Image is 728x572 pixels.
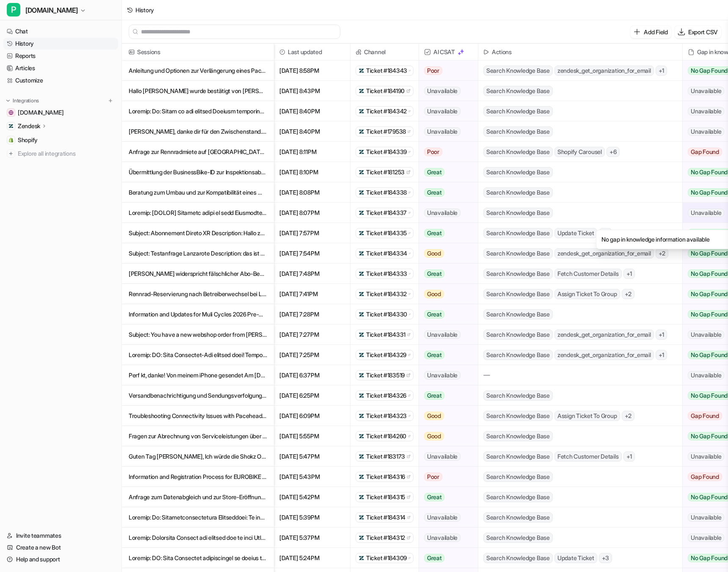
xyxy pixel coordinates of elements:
[354,44,415,60] span: Channel
[358,372,364,378] img: zendesk
[688,209,724,217] span: Unavailable
[3,148,118,159] a: Explore all integrations
[656,350,667,360] span: + 1
[419,487,473,507] button: Great
[278,44,347,60] span: Last updated
[358,107,411,115] a: Ticket #184342
[358,371,411,379] a: Ticket #183519
[278,467,347,487] span: [DATE] 5:43PM
[366,168,405,176] span: Ticket #181253
[366,351,406,359] span: Ticket #184329
[8,110,14,115] img: paceheads.com
[656,248,669,258] span: + 2
[358,108,364,114] img: zendesk
[129,426,267,446] p: Fragen zur Abrechnung von Serviceleistungen über Deutsche Dienstrad bei Paceheads
[129,264,267,284] p: [PERSON_NAME] widerspricht fälschlicher Abo-Benachrichtigung nach Widerruf
[3,542,118,553] a: Create a new Bot
[278,365,347,385] span: [DATE] 6:37PM
[688,127,724,136] span: Unavailable
[358,555,364,561] img: zendesk
[366,371,405,379] span: Ticket #183519
[366,209,407,217] span: Ticket #184337
[358,433,364,439] img: zendesk
[278,101,347,121] span: [DATE] 8:40PM
[358,169,364,175] img: zendesk
[483,411,553,421] span: Search Knowledge Base
[675,26,721,38] button: Export CSV
[278,446,347,467] span: [DATE] 5:47PM
[358,271,364,277] img: zendesk
[424,452,461,461] span: Unavailable
[358,148,411,156] a: Ticket #184339
[424,391,445,400] span: Great
[18,122,40,130] p: Zendesk
[483,289,553,299] span: Search Knowledge Base
[129,345,267,365] p: Loremip: DO: Sita Consectet-Adi elitsed doei! Temporincid: Utla etdo mag Aliquaenim adm Veniamq N...
[622,289,635,299] span: + 2
[656,330,667,340] span: + 1
[278,426,347,446] span: [DATE] 5:55PM
[366,513,405,522] span: Ticket #184314
[483,208,553,218] span: Search Knowledge Base
[129,548,267,568] p: Loremip: DO: Sita Consectet adipiscingel se doeius temp! Incididuntu: Labore Etdolorem-Aliq, eni ...
[419,142,473,162] button: Poor
[424,148,442,156] span: Poor
[278,385,347,406] span: [DATE] 6:25PM
[358,412,411,420] a: Ticket #184323
[366,391,406,400] span: Ticket #184326
[129,284,267,304] p: Rennrad-Reservierung nach Betreiberwechsel bei Lanzarote Bike
[688,473,722,481] span: Gap Found
[358,535,364,541] img: zendesk
[358,129,364,135] img: zendesk
[3,107,118,118] a: paceheads.com[DOMAIN_NAME]
[129,81,267,101] p: Hallo [PERSON_NAME] wurde bestätigt von [PERSON_NAME]. Freue mich bis dann&nbsp; Schönen Urlaub n...
[554,411,620,421] span: Assign Ticket To Group
[358,351,411,359] a: Ticket #184329
[366,188,407,197] span: Ticket #184338
[358,149,364,155] img: zendesk
[424,168,445,176] span: Great
[483,472,553,482] span: Search Knowledge Base
[492,44,512,60] h2: Actions
[483,106,553,116] span: Search Knowledge Base
[366,127,406,136] span: Ticket #179538
[366,493,405,501] span: Ticket #184315
[358,513,411,522] a: Ticket #184314
[358,432,411,440] a: Ticket #184260
[358,229,411,237] a: Ticket #184335
[358,393,364,399] img: zendesk
[424,473,442,481] span: Poor
[125,44,270,60] span: Sessions
[358,250,364,256] img: zendesk
[688,87,724,95] span: Unavailable
[483,350,553,360] span: Search Knowledge Base
[358,332,364,338] img: zendesk
[483,431,553,441] span: Search Knowledge Base
[366,330,405,339] span: Ticket #184331
[135,5,154,14] div: History
[599,553,612,563] span: + 3
[18,147,115,160] span: Explore all integrations
[278,264,347,284] span: [DATE] 7:48PM
[358,494,364,500] img: zendesk
[5,98,11,104] img: expand menu
[358,554,411,562] a: Ticket #184309
[688,107,724,115] span: Unavailable
[358,87,411,95] a: Ticket #184190
[483,147,553,157] span: Search Knowledge Base
[424,310,445,319] span: Great
[278,406,347,426] span: [DATE] 6:09PM
[278,142,347,162] span: [DATE] 8:11PM
[278,121,347,142] span: [DATE] 8:40PM
[630,26,671,38] button: Add Field
[278,548,347,568] span: [DATE] 5:24PM
[358,127,411,136] a: Ticket #179538
[419,264,473,284] button: Great
[483,512,553,522] span: Search Knowledge Base
[424,351,445,359] span: Great
[419,223,473,243] button: Great
[358,210,364,216] img: zendesk
[358,352,364,358] img: zendesk
[483,309,553,319] span: Search Knowledge Base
